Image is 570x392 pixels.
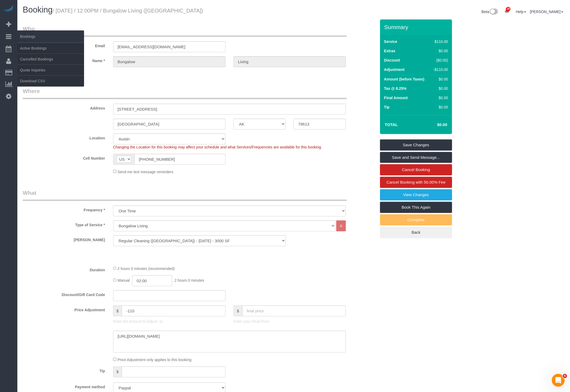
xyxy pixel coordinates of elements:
[387,180,446,184] span: Cancel Booking with 50.00% Fee
[432,39,448,44] div: $110.00
[53,8,203,14] small: / [DATE] / 12:00PM / Bungalow Living ([GEOGRAPHIC_DATA])
[384,58,400,63] label: Discount
[117,358,191,362] span: Price Adjustment only applies to this booking
[19,154,109,161] label: Cell Number
[380,189,452,200] a: View Changes
[19,134,109,141] label: Location
[23,189,347,201] legend: What
[17,43,84,87] ul: Bookings
[432,86,448,91] div: $0.00
[19,235,109,243] label: [PERSON_NAME]
[384,39,397,44] label: Service
[17,54,84,64] a: Cancelled Bookings
[380,227,452,238] a: Back
[384,86,406,91] label: Tax @ 8.25%
[432,58,448,63] div: ($0.00)
[242,305,346,316] input: final price
[502,5,512,17] a: 29
[432,104,448,110] div: $0.00
[294,119,346,130] input: Zip Code
[380,177,452,188] a: Cancel Booking with 50.00% Fee
[380,152,452,163] a: Save and Send Message...
[384,76,424,82] label: Amount (before Taxes)
[384,104,390,110] label: Tip
[384,24,449,30] h3: Summary
[19,220,109,228] label: Type of Service *
[17,65,84,75] a: Quote Inquiries
[385,122,398,127] strong: Total
[117,169,173,174] span: Send me text message reminders
[113,41,225,52] input: Email
[19,366,109,374] label: Tip
[380,139,452,151] a: Save Changes
[113,56,225,67] input: First Name
[113,119,225,130] input: City
[233,305,242,316] span: $
[19,290,109,297] label: Discount/Gift Card Code
[19,305,109,313] label: Price Adjustment
[384,48,395,54] label: Extras
[380,202,452,213] a: Book This Again
[516,10,526,14] a: Help
[19,265,109,273] label: Duration
[134,154,225,165] input: Cell Number
[17,43,84,54] a: Active Bookings
[233,319,346,324] p: Enter your Final Price
[384,67,405,72] label: Adjustment
[19,104,109,111] label: Address
[432,48,448,54] div: $0.00
[233,56,346,67] input: Last Name
[113,305,122,316] span: $
[113,145,322,149] span: Changing the Location for this booking may affect your schedule and what Services/Frequencies are...
[432,95,448,100] div: $0.00
[384,95,408,100] label: Final Amount
[563,374,567,378] span: 6
[175,278,204,282] span: 2 hours 0 minutes
[113,366,122,377] span: $
[432,67,448,72] div: -$110.00
[380,164,452,175] a: Cancel Booking
[19,205,109,213] label: Frequency *
[23,25,347,37] legend: Who
[19,382,109,390] label: Payment method
[421,123,447,127] h4: $0.00
[506,7,510,11] span: 29
[552,374,565,387] iframe: Intercom live chat
[3,5,14,13] img: Automaid Logo
[489,9,498,15] img: New interface
[113,319,225,324] p: Enter the Amount to Adjust, or
[23,87,347,99] legend: Where
[23,5,53,14] span: Booking
[17,76,84,86] a: Download CSV
[432,76,448,82] div: $0.00
[117,266,175,271] span: 2 hours 0 minutes (recommended)
[117,278,130,282] span: Manual
[530,10,563,14] a: [PERSON_NAME]
[17,30,84,43] span: Bookings
[482,10,498,14] a: Beta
